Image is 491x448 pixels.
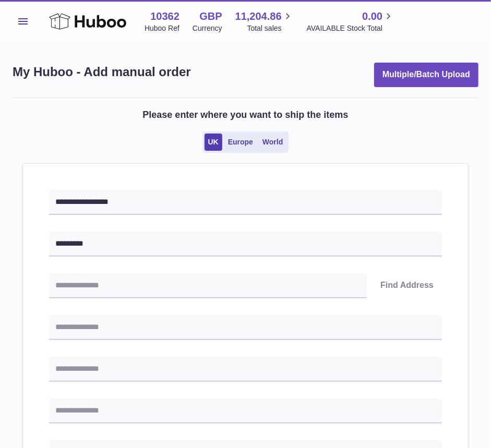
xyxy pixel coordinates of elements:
[13,64,191,80] h1: My Huboo - Add manual order
[235,9,282,23] span: 11,204.86
[247,23,294,33] span: Total sales
[224,134,257,151] a: Europe
[199,9,222,23] strong: GBP
[235,9,294,33] a: 11,204.86 Total sales
[374,63,478,87] button: Multiple/Batch Upload
[145,23,179,33] div: Huboo Ref
[307,23,395,33] span: AVAILABLE Stock Total
[259,134,286,151] a: World
[362,9,382,23] span: 0.00
[193,23,222,33] div: Currency
[142,108,348,121] h2: Please enter where you want to ship the items
[205,134,222,151] a: UK
[150,9,179,23] strong: 10362
[307,9,395,33] a: 0.00 AVAILABLE Stock Total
